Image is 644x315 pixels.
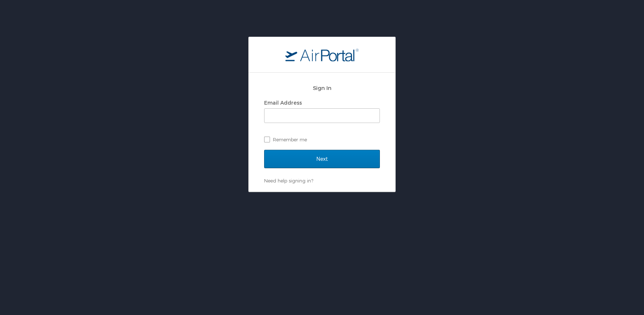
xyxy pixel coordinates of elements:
[264,84,380,92] h2: Sign In
[264,178,313,184] a: Need help signing in?
[264,134,380,145] label: Remember me
[285,48,359,61] img: logo
[264,99,302,106] label: Email Address
[264,150,380,168] input: Next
